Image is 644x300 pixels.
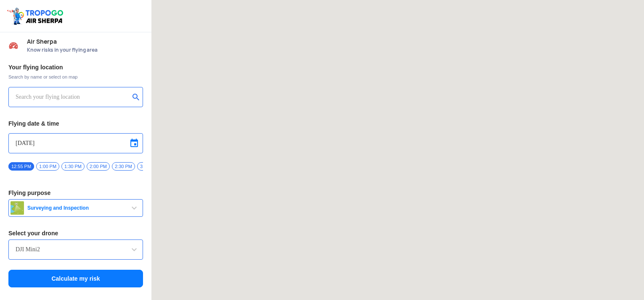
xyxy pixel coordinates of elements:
span: Air Sherpa [27,38,143,45]
input: Search by name or Brand [16,245,136,255]
img: ic_tgdronemaps.svg [6,6,66,26]
input: Search your flying location [16,92,130,102]
h3: Select your drone [8,230,143,236]
span: Know risks in your flying area [27,47,143,53]
h3: Flying date & time [8,121,143,126]
button: Calculate my risk [8,270,143,287]
span: 3:00 PM [137,162,160,171]
span: 2:00 PM [87,162,110,171]
input: Select Date [16,138,136,148]
span: 2:30 PM [112,162,135,171]
img: Risk Scores [8,40,19,50]
img: survey.png [11,201,24,215]
button: Surveying and Inspection [8,199,143,217]
h3: Flying purpose [8,190,143,196]
span: 1:30 PM [61,162,85,171]
span: 1:00 PM [36,162,59,171]
span: Surveying and Inspection [24,205,129,211]
span: 12:55 PM [8,162,34,171]
h3: Your flying location [8,64,143,70]
span: Search by name or select on map [8,74,143,80]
